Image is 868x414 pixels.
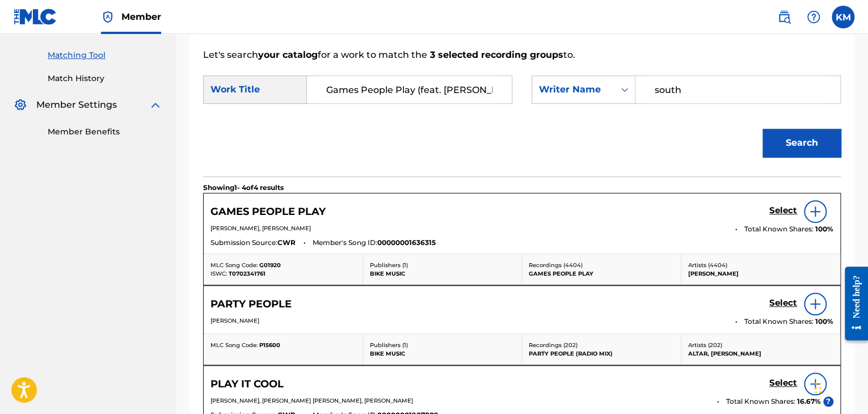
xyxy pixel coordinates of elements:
span: Member's Song ID: [313,238,377,248]
img: help [807,10,820,24]
button: Search [762,129,841,157]
a: Public Search [773,6,795,28]
span: 100 % [815,316,833,327]
div: Writer Name [539,83,608,96]
p: BIKE MUSIC [370,349,515,358]
p: Publishers ( 1 ) [370,261,515,269]
img: Top Rightsholder [101,10,115,24]
span: MLC Song Code: [210,261,258,269]
span: Submission Source: [210,238,277,248]
img: search [777,10,791,24]
a: Match History [48,73,162,85]
span: 16.67 % [797,396,821,407]
span: 100 % [815,224,833,234]
h5: Select [769,205,797,216]
span: Member [121,10,161,23]
span: Total Known Shares: [744,224,815,234]
p: ALTAR, [PERSON_NAME] [688,349,834,358]
strong: your catalog [258,49,318,60]
img: info [808,377,822,391]
p: Publishers ( 1 ) [370,341,515,349]
iframe: Chat Widget [811,360,868,414]
p: Let's search for a work to match the to. [203,48,841,62]
h5: PARTY PEOPLE [210,298,292,311]
span: Member Settings [36,98,117,112]
img: info [808,205,822,218]
p: Artists ( 202 ) [688,341,834,349]
img: expand [149,98,162,112]
span: MLC Song Code: [210,341,258,349]
iframe: Resource Center [836,258,868,349]
form: Search Form [203,62,841,176]
h5: GAMES PEOPLE PLAY [210,205,326,218]
span: [PERSON_NAME], [PERSON_NAME] [PERSON_NAME], [PERSON_NAME] [210,397,413,404]
span: Total Known Shares: [726,396,797,407]
span: P15600 [259,341,280,349]
span: [PERSON_NAME] [210,317,259,324]
div: Drag [815,371,821,405]
span: ISWC: [210,270,227,277]
div: Help [802,6,825,28]
span: [PERSON_NAME], [PERSON_NAME] [210,225,311,232]
img: info [808,297,822,311]
a: Member Benefits [48,126,162,138]
img: MLC Logo [14,9,57,25]
h5: PLAY IT COOL [210,378,284,391]
p: PARTY PEOPLE (RADIO MIX) [529,349,674,358]
span: G01920 [259,261,281,269]
p: Recordings ( 202 ) [529,341,674,349]
div: User Menu [832,6,854,28]
span: Total Known Shares: [744,316,815,327]
img: Member Settings [14,98,27,112]
h5: Select [769,298,797,309]
span: CWR [277,238,296,248]
p: BIKE MUSIC [370,269,515,278]
h5: Select [769,378,797,388]
p: GAMES PEOPLE PLAY [529,269,674,278]
a: Matching Tool [48,49,162,61]
p: Recordings ( 4404 ) [529,261,674,269]
p: [PERSON_NAME] [688,269,834,278]
span: 00000001636315 [377,238,436,248]
p: Showing 1 - 4 of 4 results [203,183,284,193]
strong: 3 selected recording groups [427,49,563,60]
p: Artists ( 4404 ) [688,261,834,269]
span: T0702341761 [229,270,266,277]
